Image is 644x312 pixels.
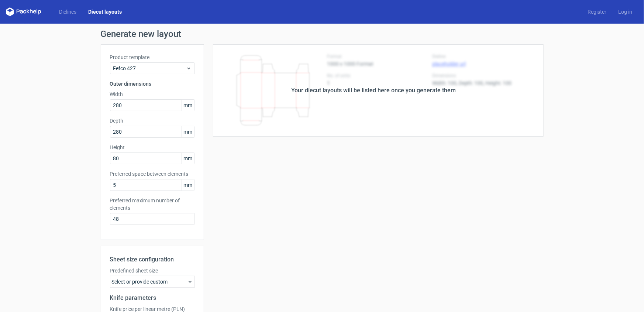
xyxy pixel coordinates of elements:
[582,8,612,16] a: Register
[182,100,194,111] span: mm
[113,65,186,72] span: Fefco 427
[110,197,195,212] label: Preferred maximum number of elements
[110,54,195,61] label: Product template
[612,8,638,16] a: Log in
[110,294,195,302] h2: Knife parameters
[110,276,195,288] div: Select or provide custom
[110,90,195,98] label: Width
[110,144,195,151] label: Height
[110,117,195,124] label: Depth
[110,170,195,178] label: Preferred space between elements
[110,80,195,88] h3: Outer dimensions
[182,153,194,164] span: mm
[82,8,128,16] a: Diecut layouts
[110,267,195,274] label: Predefined sheet size
[292,86,456,95] div: Your diecut layouts will be listed here once you generate them
[110,255,195,264] h2: Sheet size configuration
[101,30,544,38] h1: Generate new layout
[182,126,194,137] span: mm
[53,8,82,16] a: Dielines
[182,179,194,191] span: mm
